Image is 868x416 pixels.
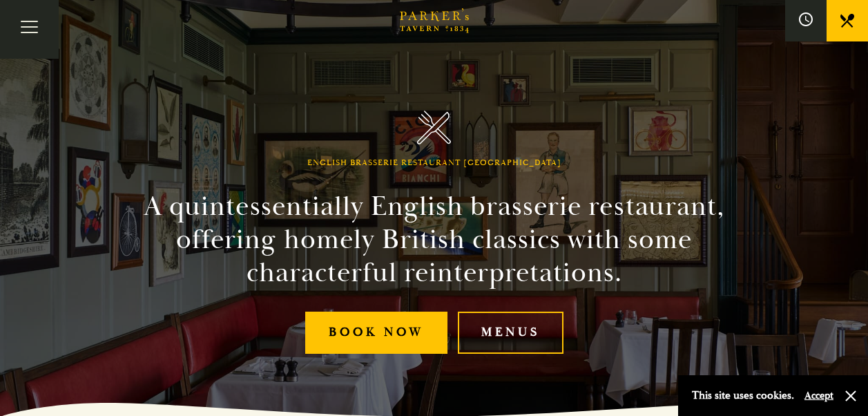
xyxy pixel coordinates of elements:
[417,111,451,144] img: Parker's Tavern Brasserie Cambridge
[307,158,561,168] h1: English Brasserie Restaurant [GEOGRAPHIC_DATA]
[844,389,858,403] button: Close and accept
[305,312,447,354] a: Book Now
[119,190,749,290] h2: A quintessentially English brasserie restaurant, offering homely British classics with some chara...
[804,389,833,402] button: Accept
[692,386,794,406] p: This site uses cookies.
[458,312,563,354] a: Menus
